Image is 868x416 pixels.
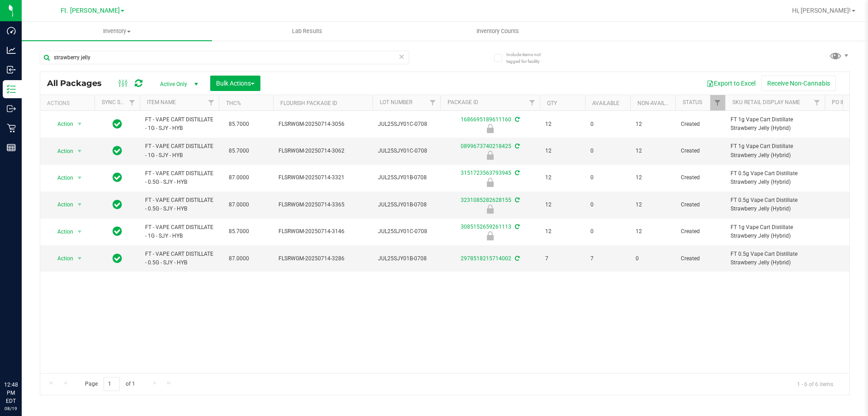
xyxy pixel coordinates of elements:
span: 12 [636,201,670,209]
a: PO ID [832,99,845,105]
span: JUL25SJY01B-0708 [378,173,435,182]
iframe: Resource center [9,344,36,371]
span: FT - VAPE CART DISTILLATE - 1G - SJY - HYB [145,223,213,240]
input: 1 [104,377,120,391]
span: 87.0000 [224,252,254,265]
span: Inventory [22,27,212,35]
span: Sync from Compliance System [514,224,519,230]
span: Action [49,145,74,158]
span: 0 [590,227,625,236]
span: 1 - 6 of 6 items [790,377,840,391]
span: 0 [590,173,625,182]
span: 12 [636,227,670,236]
span: JUL25SJY01C-0708 [378,227,435,236]
span: FT - VAPE CART DISTILLATE - 0.5G - SJY - HYB [145,250,213,267]
span: JUL25SJY01B-0708 [378,201,435,209]
span: FT - VAPE CART DISTILLATE - 0.5G - SJY - HYB [145,169,213,186]
span: FT 0.5g Vape Cart Distillate Strawberry Jelly (Hybrid) [731,196,819,213]
span: select [74,118,85,130]
a: Filter [810,95,825,110]
div: Actions [47,100,91,106]
a: Sync Status [102,99,137,105]
p: 08/19 [4,405,18,412]
span: Action [49,118,74,130]
span: Sync from Compliance System [514,116,519,123]
span: 12 [545,147,580,155]
a: Flourish Package ID [280,100,337,106]
a: Status [683,99,702,105]
a: Filter [204,95,219,110]
span: Ft. [PERSON_NAME] [61,7,120,14]
span: Lab Results [280,27,335,35]
span: FT 1g Vape Cart Distillate Strawberry Jelly (Hybrid) [731,223,819,240]
button: Bulk Actions [210,76,260,91]
span: FLSRWGM-20250714-3321 [278,173,367,182]
button: Export to Excel [701,76,761,91]
span: 0 [590,120,625,129]
a: Filter [125,95,140,110]
inline-svg: Outbound [7,104,16,113]
span: Created [681,147,720,155]
span: In Sync [113,144,122,157]
div: Newly Received [439,151,541,160]
span: 12 [545,201,580,209]
span: Created [681,120,720,129]
span: 12 [636,120,670,129]
span: FT - VAPE CART DISTILLATE - 1G - SJY - HYB [145,142,213,159]
span: 85.7000 [224,225,254,238]
span: JUL25SJY01B-0708 [378,254,435,263]
span: Sync from Compliance System [514,170,519,176]
span: FLSRWGM-20250714-3062 [278,147,367,155]
span: FLSRWGM-20250714-3056 [278,120,367,129]
a: Filter [425,95,440,110]
a: Filter [525,95,540,110]
span: In Sync [113,171,122,184]
div: Newly Received [439,178,541,187]
span: FT - VAPE CART DISTILLATE - 1G - SJY - HYB [145,115,213,133]
span: In Sync [113,225,122,238]
a: 3085152659261113 [461,224,511,230]
a: 1686695189611160 [461,116,511,123]
a: 3151723563793945 [461,170,511,176]
span: 0 [590,147,625,155]
span: FT 0.5g Vape Cart Distillate Strawberry Jelly (Hybrid) [731,169,819,186]
span: FLSRWGM-20250714-3146 [278,227,367,236]
span: select [74,198,85,211]
span: Bulk Actions [216,80,255,87]
span: Clear [398,51,405,62]
span: 85.7000 [224,144,254,158]
span: FLSRWGM-20250714-3286 [278,254,367,263]
div: Newly Received [439,124,541,133]
span: Created [681,173,720,182]
span: Sync from Compliance System [514,255,519,262]
span: FT 1g Vape Cart Distillate Strawberry Jelly (Hybrid) [731,142,819,159]
span: 85.7000 [224,118,254,131]
a: 3231085282628155 [461,197,511,203]
a: Available [592,100,619,106]
span: Sync from Compliance System [514,197,519,203]
a: Lab Results [212,22,402,41]
inline-svg: Analytics [7,46,16,55]
span: 87.0000 [224,198,254,211]
span: select [74,172,85,184]
span: All Packages [47,78,111,88]
span: 12 [636,173,670,182]
div: Newly Received [439,231,541,240]
div: Newly Received [439,205,541,214]
span: Action [49,198,74,211]
span: 87.0000 [224,171,254,184]
inline-svg: Inventory [7,85,16,94]
inline-svg: Dashboard [7,26,16,35]
button: Receive Non-Cannabis [761,76,836,91]
span: Include items not tagged for facility [506,51,552,65]
a: Item Name [147,99,176,105]
span: Action [49,225,74,238]
a: Inventory [22,22,212,41]
inline-svg: Inbound [7,65,16,74]
span: FT 1g Vape Cart Distillate Strawberry Jelly (Hybrid) [731,115,819,133]
span: Action [49,172,74,184]
span: FT 0.5g Vape Cart Distillate Strawberry Jelly (Hybrid) [731,250,819,267]
span: 12 [545,227,580,236]
a: 2978518215714002 [461,255,511,262]
a: Non-Available [637,100,678,106]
